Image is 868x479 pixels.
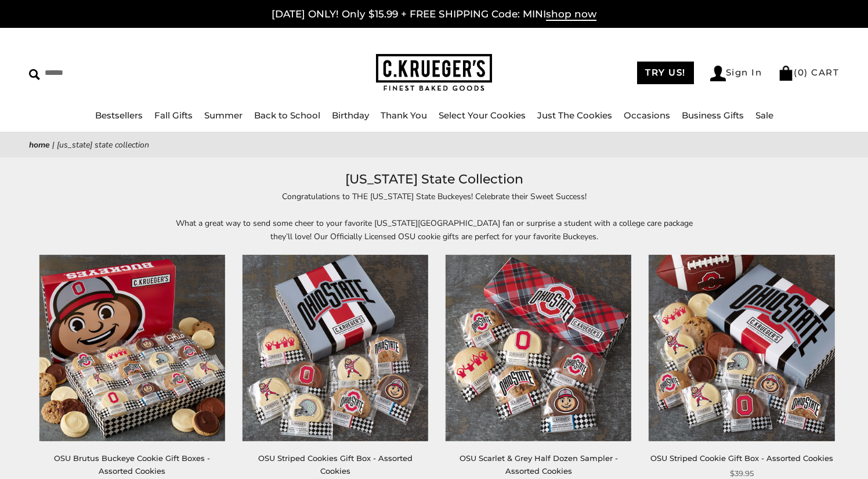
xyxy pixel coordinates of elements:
a: TRY US! [637,62,694,84]
nav: breadcrumbs [29,138,839,152]
a: Business Gifts [682,110,744,121]
a: OSU Striped Cookies Gift Box - Assorted Cookies [258,453,413,475]
a: Occasions [624,110,670,121]
p: Congratulations to THE [US_STATE] State Buckeyes! Celebrate their Sweet Success! [167,190,701,203]
p: What a great way to send some cheer to your favorite [US_STATE][GEOGRAPHIC_DATA] fan or surprise ... [167,217,701,243]
span: | [52,139,55,150]
a: Summer [204,110,243,121]
a: Home [29,139,50,150]
img: OSU Scarlet & Grey Half Dozen Sampler - Assorted Cookies [446,255,631,441]
a: Sign In [710,66,762,81]
a: Sale [755,110,773,121]
img: Account [710,66,726,81]
img: OSU Striped Cookie Gift Box - Assorted Cookies [649,255,834,441]
a: Birthday [332,110,369,121]
span: 0 [798,67,805,78]
img: OSU Striped Cookies Gift Box - Assorted Cookies [243,255,428,441]
img: OSU Brutus Buckeye Cookie Gift Boxes - Assorted Cookies [39,255,225,441]
a: Thank You [381,110,427,121]
input: Search [29,64,220,82]
a: OSU Striped Cookie Gift Box - Assorted Cookies [650,453,833,463]
img: C.KRUEGER'S [376,54,492,92]
a: OSU Brutus Buckeye Cookie Gift Boxes - Assorted Cookies [54,453,210,475]
a: Back to School [254,110,320,121]
a: Select Your Cookies [439,110,526,121]
a: Just The Cookies [537,110,612,121]
a: Bestsellers [95,110,143,121]
img: Search [29,69,40,80]
span: shop now [546,8,596,21]
a: OSU Scarlet & Grey Half Dozen Sampler - Assorted Cookies [460,453,618,475]
a: [DATE] ONLY! Only $15.99 + FREE SHIPPING Code: MINIshop now [272,8,596,21]
a: Fall Gifts [154,110,193,121]
a: (0) CART [778,67,839,78]
h1: [US_STATE] State Collection [46,169,822,190]
img: Bag [778,66,794,81]
span: [US_STATE] State Collection [57,139,149,150]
